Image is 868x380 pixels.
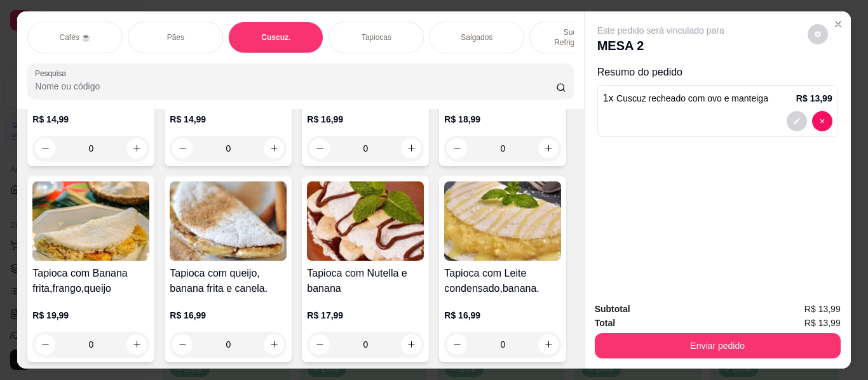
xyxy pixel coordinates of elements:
p: Pães [167,32,184,43]
button: increase-product-quantity [264,138,284,159]
button: increase-product-quantity [401,334,421,355]
p: R$ 16,99 [444,309,561,322]
button: increase-product-quantity [401,138,421,159]
h4: Tapioca com Nutella e banana [307,266,424,296]
img: product-image [307,181,424,261]
button: decrease-product-quantity [447,138,467,159]
span: R$ 13,99 [804,302,841,316]
button: decrease-product-quantity [35,138,55,159]
p: Tapiocas [362,32,391,43]
button: increase-product-quantity [264,334,284,355]
button: Close [828,14,848,34]
p: 1 x [603,91,768,106]
button: decrease-product-quantity [808,24,828,44]
p: Resumo do pedido [597,65,838,80]
button: decrease-product-quantity [309,138,330,159]
button: decrease-product-quantity [787,111,807,131]
label: Pesquisa [35,68,71,79]
button: decrease-product-quantity [309,334,330,355]
span: R$ 13,99 [804,316,841,330]
p: Salgados [461,32,492,43]
button: Enviar pedido [595,333,841,358]
button: increase-product-quantity [126,334,147,355]
button: decrease-product-quantity [172,334,193,355]
p: R$ 14,99 [170,113,287,126]
p: Cafés ☕ [59,32,91,43]
button: decrease-product-quantity [35,334,55,355]
button: decrease-product-quantity [172,138,193,159]
strong: Subtotal [595,304,630,314]
button: increase-product-quantity [126,138,147,159]
p: R$ 16,99 [307,113,424,126]
h4: Tapioca com Banana frita,frango,queijo [32,266,149,296]
img: product-image [32,181,149,261]
p: R$ 13,99 [796,92,832,105]
strong: Total [595,318,615,328]
p: R$ 17,99 [307,309,424,322]
p: R$ 16,99 [170,309,287,322]
p: R$ 18,99 [444,113,561,126]
p: R$ 19,99 [32,309,149,322]
p: MESA 2 [597,37,724,55]
button: decrease-product-quantity [447,334,467,355]
input: Pesquisa [35,80,556,93]
button: increase-product-quantity [538,334,559,355]
h4: Tapioca com Leite condensado,banana. [444,266,561,296]
button: decrease-product-quantity [812,111,832,131]
p: Cuscuz. [261,32,290,43]
p: R$ 14,99 [32,113,149,126]
p: Este pedido será vinculado para [597,24,724,37]
span: Cuscuz recheado com ovo e manteiga [616,93,768,103]
h4: Tapioca com queijo, banana frita e canela. [170,266,287,296]
p: Sucos e Refrigerantes [540,27,614,48]
img: product-image [444,181,561,261]
button: increase-product-quantity [538,138,559,159]
img: product-image [170,181,287,261]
